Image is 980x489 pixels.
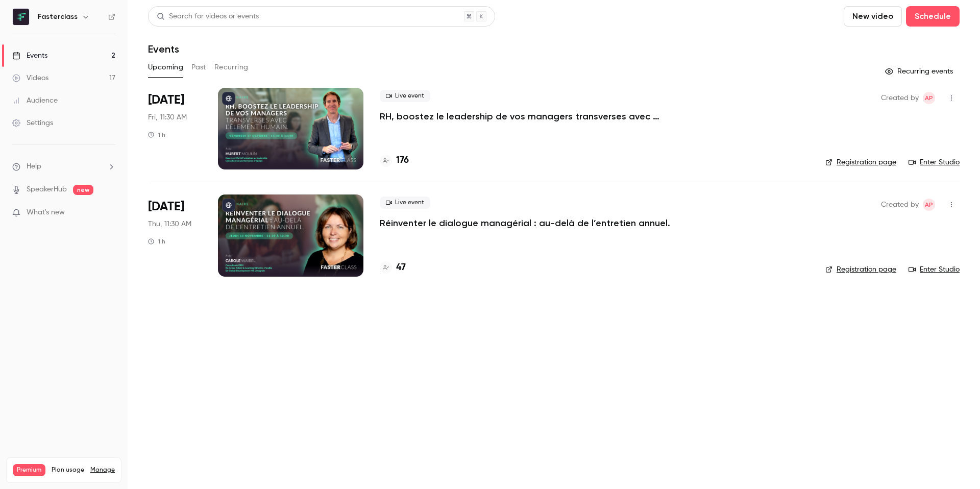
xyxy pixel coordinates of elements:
div: Search for videos or events [157,11,259,22]
span: What's new [27,207,65,218]
span: Fri, 11:30 AM [148,112,187,123]
a: Enter Studio [909,157,960,167]
span: Thu, 11:30 AM [148,219,191,229]
h1: Events [148,43,179,55]
a: RH, boostez le leadership de vos managers transverses avec l’Élement Humain. [380,110,686,123]
div: 1 h [148,237,165,246]
div: Videos [12,73,48,83]
h4: 47 [396,261,406,275]
button: Recurring events [880,63,960,80]
span: AP [925,199,933,211]
div: Audience [12,95,58,106]
span: [DATE] [148,92,184,108]
li: help-dropdown-opener [12,161,115,172]
span: Amory Panné [923,92,935,104]
button: New video [844,6,902,27]
button: Upcoming [148,59,183,76]
div: Nov 13 Thu, 11:30 AM (Europe/Paris) [148,194,202,276]
span: [DATE] [148,199,184,215]
h6: Fasterclass [38,12,78,22]
a: 176 [380,154,409,167]
a: Enter Studio [909,264,960,275]
button: Past [191,59,206,76]
div: 1 h [148,131,165,139]
span: Plan usage [52,466,84,474]
span: Premium [13,464,45,476]
span: Live event [380,90,430,102]
span: Amory Panné [923,199,935,211]
span: new [73,185,93,195]
div: Events [12,51,47,61]
span: Created by [881,92,919,104]
button: Recurring [214,59,249,76]
div: Oct 17 Fri, 11:30 AM (Europe/Paris) [148,88,202,169]
button: Schedule [906,6,960,27]
a: SpeakerHub [27,184,67,195]
a: Registration page [825,264,896,275]
div: Settings [12,118,53,128]
span: Created by [881,199,919,211]
h4: 176 [396,154,409,167]
img: Fasterclass [13,9,29,25]
a: Registration page [825,157,896,167]
a: Réinventer le dialogue managérial : au-delà de l’entretien annuel. [380,217,670,229]
span: AP [925,92,933,104]
a: Manage [90,466,115,474]
span: Help [27,161,41,172]
span: Live event [380,197,430,209]
a: 47 [380,261,406,275]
